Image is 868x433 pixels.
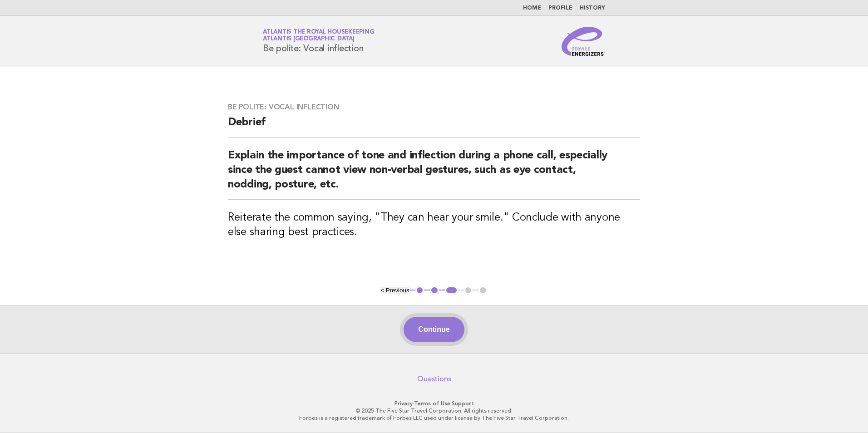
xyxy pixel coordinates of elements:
[414,400,450,407] a: Terms of Use
[263,36,355,42] span: Atlantis [GEOGRAPHIC_DATA]
[156,407,712,414] p: © 2025 The Five Star Travel Corporation. All rights reserved.
[580,5,605,11] a: History
[404,317,464,342] button: Continue
[380,287,409,294] button: < Previous
[263,29,374,42] a: Atlantis the Royal HousekeepingAtlantis [GEOGRAPHIC_DATA]
[523,5,541,11] a: Home
[430,286,439,295] button: 2
[417,374,451,384] a: Questions
[156,414,712,422] p: Forbes is a registered trademark of Forbes LLC used under license by The Five Star Travel Corpora...
[452,400,474,407] a: Support
[228,103,640,112] h3: Be polite: Vocal inflection
[548,5,572,11] a: Profile
[263,30,374,53] h1: Be polite: Vocal inflection
[415,286,424,295] button: 1
[228,211,640,240] h3: Reiterate the common saying, "They can hear your smile." Conclude with anyone else sharing best p...
[228,148,640,200] h2: Explain the importance of tone and inflection during a phone call, especially since the guest can...
[228,115,640,138] h2: Debrief
[156,400,712,407] p: · ·
[562,27,605,56] img: Service Energizers
[395,400,413,407] a: Privacy
[445,286,458,295] button: 3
